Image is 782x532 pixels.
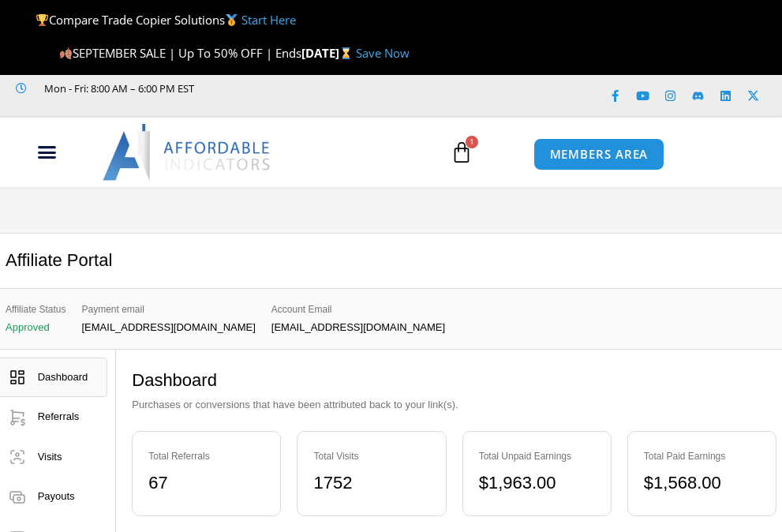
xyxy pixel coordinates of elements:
[16,98,253,114] iframe: Customer reviews powered by Trustpilot
[313,448,429,465] div: Total Visits
[38,490,75,502] span: Payouts
[148,467,264,500] div: 67
[38,371,88,383] span: Dashboard
[644,473,653,493] span: $
[241,12,296,28] a: Start Here
[132,395,776,414] p: Purchases or conversions that have been attributed back to your link(s).
[550,148,649,160] span: MEMBERS AREA
[226,14,238,26] img: 🥇
[9,137,86,167] div: Menu Toggle
[271,301,445,318] span: Account Email
[479,473,488,493] span: $
[356,45,410,61] a: Save Now
[6,322,66,333] p: Approved
[132,369,776,392] h2: Dashboard
[479,448,595,465] div: Total Unpaid Earnings
[103,124,272,181] img: LogoAI | Affordable Indicators – NinjaTrader
[533,138,665,170] a: MEMBERS AREA
[271,322,445,333] p: [EMAIL_ADDRESS][DOMAIN_NAME]
[644,448,760,465] div: Total Paid Earnings
[6,249,112,272] h2: Affiliate Portal
[82,301,256,318] span: Payment email
[38,451,62,463] span: Visits
[82,322,256,333] p: [EMAIL_ADDRESS][DOMAIN_NAME]
[40,79,194,98] span: Mon - Fri: 8:00 AM – 6:00 PM EST
[644,473,721,493] bdi: 1,568.00
[340,47,352,59] img: ⌛
[466,136,478,148] span: 1
[60,47,72,59] img: 🍂
[148,448,264,465] div: Total Referrals
[36,14,48,26] img: 🏆
[59,45,301,61] span: SEPTEMBER SALE | Up To 50% OFF | Ends
[427,129,496,175] a: 1
[6,301,66,318] span: Affiliate Status
[313,467,429,500] div: 1752
[479,473,556,493] bdi: 1,963.00
[36,12,296,28] span: Compare Trade Copier Solutions
[38,410,80,422] span: Referrals
[301,45,356,61] strong: [DATE]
